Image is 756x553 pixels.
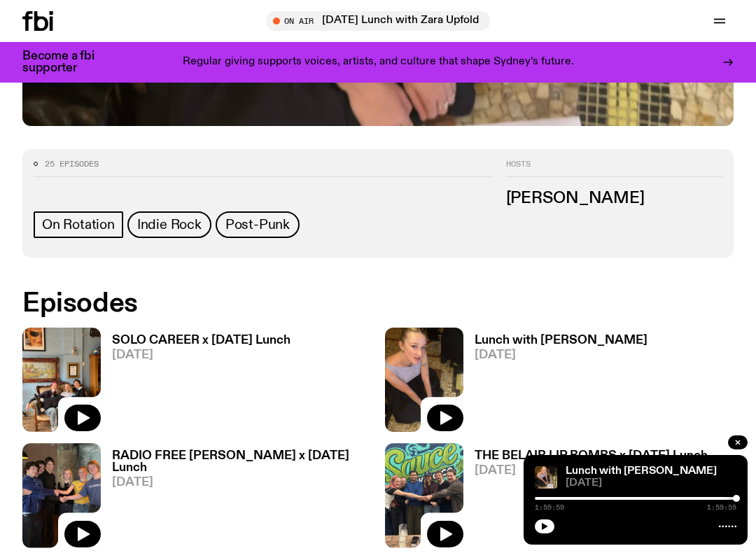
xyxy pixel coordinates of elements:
[266,11,490,31] button: On Air[DATE] Lunch with Zara Upfold
[101,450,371,547] a: RADIO FREE [PERSON_NAME] x [DATE] Lunch[DATE]
[22,291,492,316] h2: Episodes
[506,191,722,206] h3: [PERSON_NAME]
[112,450,371,474] h3: RADIO FREE [PERSON_NAME] x [DATE] Lunch
[45,160,99,168] span: 25 episodes
[535,466,557,489] img: SLC lunch cover
[566,465,717,477] a: Lunch with [PERSON_NAME]
[22,328,101,432] img: solo career 4 slc
[463,450,708,547] a: THE BELAIR LIP BOMBS x [DATE] Lunch[DATE]
[475,335,647,346] h3: Lunch with [PERSON_NAME]
[475,450,708,462] h3: THE BELAIR LIP BOMBS x [DATE] Lunch
[463,335,647,432] a: Lunch with [PERSON_NAME][DATE]
[566,478,736,489] span: [DATE]
[216,211,300,238] a: Post-Punk
[475,465,708,477] span: [DATE]
[475,349,647,361] span: [DATE]
[22,443,101,547] img: RFA 4 SLC
[42,217,115,232] span: On Rotation
[535,504,564,511] span: 1:59:59
[183,56,574,69] p: Regular giving supports voices, artists, and culture that shape Sydney’s future.
[225,217,290,232] span: Post-Punk
[112,349,290,361] span: [DATE]
[112,335,290,346] h3: SOLO CAREER x [DATE] Lunch
[707,504,736,511] span: 1:59:59
[101,335,290,432] a: SOLO CAREER x [DATE] Lunch[DATE]
[137,217,202,232] span: Indie Rock
[34,211,123,238] a: On Rotation
[22,50,112,74] h3: Become a fbi supporter
[112,477,371,489] span: [DATE]
[506,160,722,177] h2: Hosts
[127,211,211,238] a: Indie Rock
